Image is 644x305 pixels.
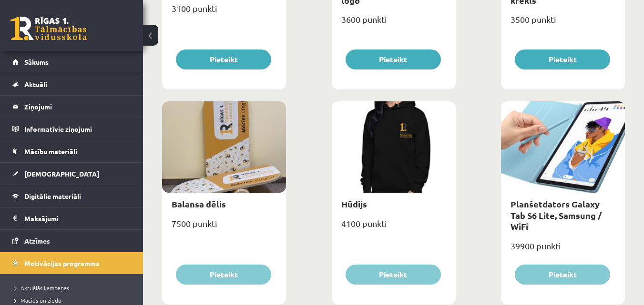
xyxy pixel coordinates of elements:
span: Aktuāli [24,80,47,89]
div: 7500 punkti [162,216,286,239]
button: Pieteikt [176,265,271,285]
a: Planšetdators Galaxy Tab S6 Lite, Samsung / WiFi [511,198,602,232]
a: Atzīmes [12,230,131,252]
span: [DEMOGRAPHIC_DATA] [24,169,99,178]
span: Motivācijas programma [24,259,100,267]
button: Pieteikt [346,265,441,285]
span: Aktuālās kampaņas [14,284,69,292]
a: Digitālie materiāli [12,185,131,207]
span: Atzīmes [24,236,50,245]
a: Aktuālās kampaņas [14,284,133,292]
button: Pieteikt [515,265,610,285]
div: 3600 punkti [332,11,456,35]
span: Sākums [24,58,49,66]
button: Pieteikt [176,49,271,69]
a: Balansa dēlis [172,198,226,209]
legend: Maksājumi [24,207,131,229]
a: Sākums [12,51,131,73]
a: Informatīvie ziņojumi [12,118,131,140]
button: Pieteikt [346,49,441,69]
a: Maksājumi [12,207,131,229]
div: 39900 punkti [501,238,625,262]
span: Mācies un ziedo [14,296,61,304]
a: Rīgas 1. Tālmācības vidusskola [10,17,87,40]
div: 3500 punkti [501,11,625,35]
a: Mācies un ziedo [14,296,133,305]
button: Pieteikt [515,49,610,69]
a: [DEMOGRAPHIC_DATA] [12,163,131,185]
a: Aktuāli [12,73,131,95]
span: Mācību materiāli [24,147,77,156]
a: Mācību materiāli [12,140,131,162]
a: Motivācijas programma [12,252,131,274]
a: Hūdijs [341,198,367,209]
span: Digitālie materiāli [24,192,81,200]
div: 3100 punkti [162,0,286,24]
div: 4100 punkti [332,216,456,239]
a: Ziņojumi [12,96,131,118]
legend: Informatīvie ziņojumi [24,118,131,140]
legend: Ziņojumi [24,96,131,118]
